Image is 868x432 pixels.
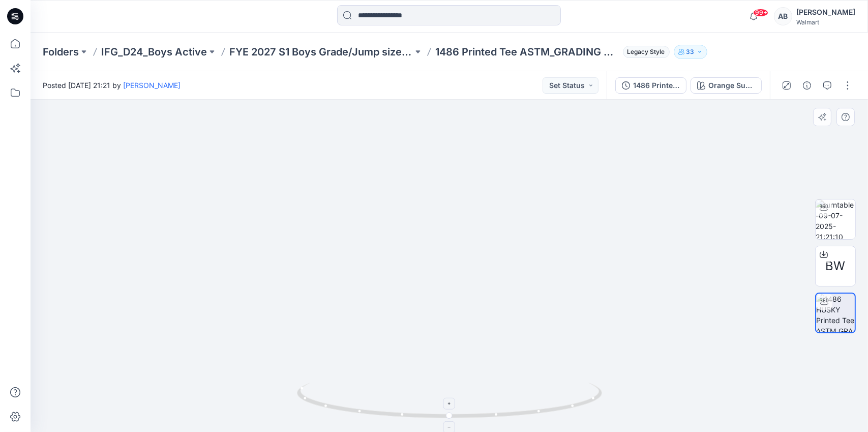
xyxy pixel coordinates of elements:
button: Details [799,77,815,94]
span: BW [826,257,846,275]
button: Orange Sunshine MPRT_468 [691,77,762,94]
span: Posted [DATE] 21:21 by [43,80,181,91]
button: 1486 Printed Tee ASTM_GRADING VERIFICATION [615,77,686,94]
a: [PERSON_NAME] [123,81,181,90]
img: turntable-09-07-2025-21:21:10 [816,199,855,239]
a: IFG_D24_Boys Active [101,45,207,59]
div: Walmart [796,18,855,26]
div: [PERSON_NAME] [796,6,855,18]
p: 33 [686,46,695,57]
button: 33 [674,45,707,59]
p: 1486 Printed Tee ASTM_GRADING VERIFICATION [435,45,619,59]
div: Orange Sunshine MPRT_468 [708,80,755,91]
button: Legacy Style [619,45,670,59]
a: Folders [43,45,79,59]
img: 1486 HUSKY Printed Tee ASTM_GRADING VERIFICATION [816,294,855,332]
div: 1486 Printed Tee ASTM_GRADING VERIFICATION [633,80,680,91]
a: FYE 2027 S1 Boys Grade/Jump size review - ASTM grades [229,45,413,59]
span: Legacy Style [623,46,670,58]
div: AB [774,7,792,25]
span: 99+ [753,9,768,17]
